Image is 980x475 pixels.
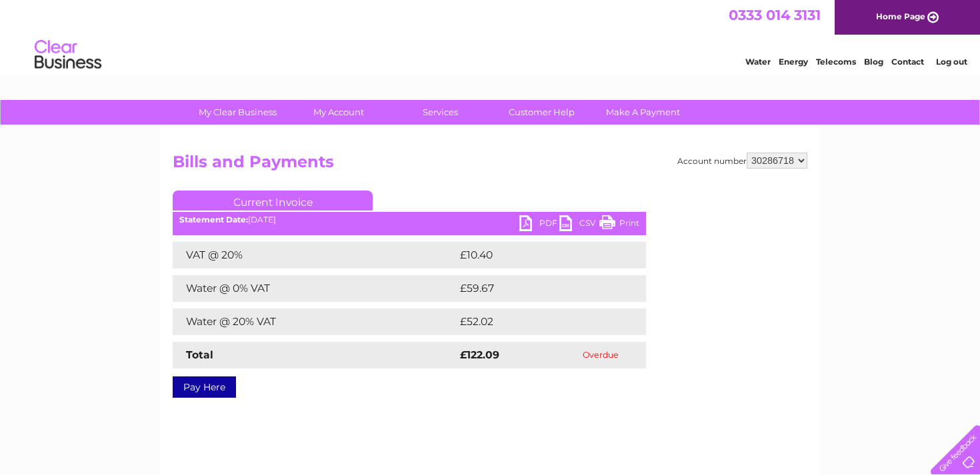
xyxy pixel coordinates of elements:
[519,215,559,235] a: PDF
[173,242,457,268] td: VAT @ 20%
[779,57,808,67] a: Energy
[173,308,457,335] td: Water @ 20% VAT
[864,57,883,67] a: Blog
[677,153,807,169] div: Account number
[179,215,248,225] b: Statement Date:
[284,100,394,125] a: My Account
[34,35,102,75] img: logo.png
[457,308,619,335] td: £52.02
[588,100,698,125] a: Make A Payment
[183,100,293,125] a: My Clear Business
[173,191,373,211] a: Current Invoice
[457,242,619,268] td: £10.40
[460,348,499,361] strong: £122.09
[385,100,495,125] a: Services
[173,376,236,398] a: Pay Here
[745,57,771,67] a: Water
[729,7,821,23] a: 0333 014 3131
[176,7,806,65] div: Clear Business is a trading name of Verastar Limited (registered in [GEOGRAPHIC_DATA] No. 3667643...
[891,57,924,67] a: Contact
[559,215,599,235] a: CSV
[555,342,646,368] td: Overdue
[936,57,967,67] a: Log out
[173,153,807,178] h2: Bills and Payments
[173,275,457,302] td: Water @ 0% VAT
[487,100,597,125] a: Customer Help
[186,348,213,361] strong: Total
[173,215,646,225] div: [DATE]
[457,275,619,302] td: £59.67
[816,57,856,67] a: Telecoms
[599,215,639,235] a: Print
